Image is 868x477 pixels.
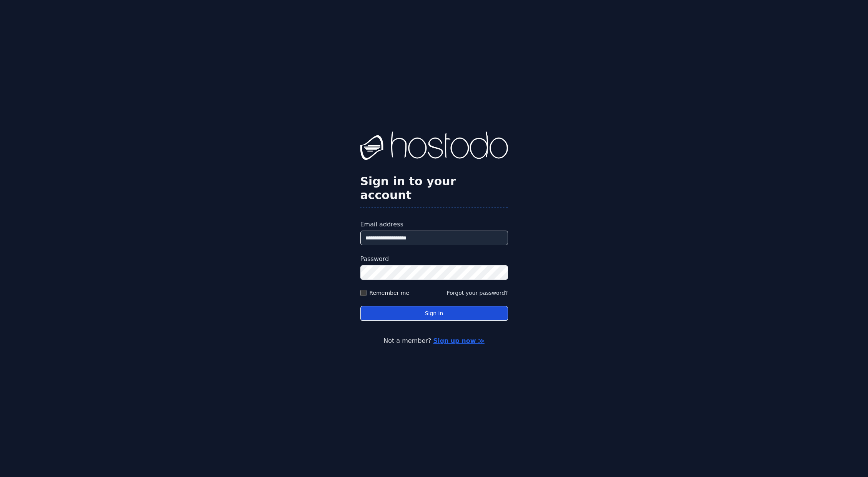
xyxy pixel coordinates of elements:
button: Forgot your password? [447,289,508,297]
img: Hostodo [360,131,508,162]
label: Password [360,254,508,264]
button: Sign in [360,306,508,321]
p: Not a member? [37,336,831,346]
h2: Sign in to your account [360,175,508,202]
label: Email address [360,220,508,229]
a: Sign up now ≫ [433,337,484,344]
label: Remember me [370,289,410,297]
